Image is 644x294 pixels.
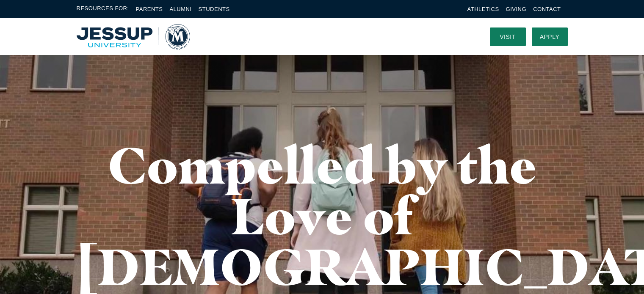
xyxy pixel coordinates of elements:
a: Apply [532,27,568,46]
a: Parents [136,6,163,12]
a: Giving [506,6,527,12]
a: Home [77,24,190,49]
h1: Compelled by the Love of [DEMOGRAPHIC_DATA] [77,140,568,292]
a: Visit [490,27,526,46]
a: Athletics [467,6,499,12]
a: Students [199,6,230,12]
span: Resources For: [77,4,129,14]
a: Contact [533,6,561,12]
img: Multnomah University Logo [77,24,190,49]
a: Alumni [169,6,191,12]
